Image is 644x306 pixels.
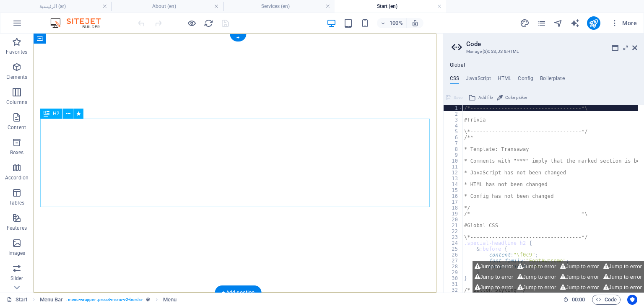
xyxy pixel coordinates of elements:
[444,234,463,240] div: 23
[589,18,598,28] i: Publish
[187,18,197,28] button: Click here to leave preview mode and continue editing
[53,111,59,116] span: H2
[8,124,26,131] p: Content
[627,295,637,305] button: Usercentrics
[444,211,463,217] div: 19
[537,18,547,28] button: pages
[390,18,403,28] h6: 100%
[587,16,600,30] button: publish
[478,93,493,103] span: Add file
[570,18,580,28] i: AI Writer
[230,34,246,41] div: +
[215,285,262,300] div: + Add section
[40,295,63,305] span: Click to select. Double-click to edit
[444,117,463,123] div: 3
[444,258,463,264] div: 27
[540,75,565,85] h4: Boilerplate
[572,295,585,305] span: 00 00
[444,105,463,111] div: 1
[203,18,213,28] button: reload
[444,240,463,246] div: 24
[444,199,463,205] div: 17
[553,18,563,28] button: navigator
[466,75,491,85] h4: JavaScript
[467,93,494,103] button: Add file
[10,275,23,282] p: Slider
[444,170,463,176] div: 12
[596,295,617,305] span: Code
[7,225,27,231] p: Features
[444,123,463,129] div: 4
[444,140,463,146] div: 7
[377,18,407,28] button: 100%
[592,295,621,305] button: Code
[9,200,24,206] p: Tables
[444,111,463,117] div: 2
[570,18,580,28] button: text_generator
[610,19,637,27] span: More
[520,18,530,28] button: design
[10,149,24,156] p: Boxes
[537,18,546,28] i: Pages (Ctrl+Alt+S)
[505,93,527,103] span: Color picker
[515,272,558,282] button: Jump to error
[578,296,579,303] span: :
[518,75,533,85] h4: Config
[558,272,601,282] button: Jump to error
[558,261,601,272] button: Jump to error
[112,2,223,11] h4: About (en)
[6,99,27,106] p: Columns
[163,295,177,305] span: Click to select. Double-click to edit
[607,16,640,30] button: More
[8,250,26,257] p: Images
[520,18,530,28] i: Design (Ctrl+Alt+Y)
[498,75,512,85] h4: HTML
[40,295,177,305] nav: breadcrumb
[601,261,644,272] button: Jump to error
[444,135,463,140] div: 6
[48,18,111,28] img: Editor Logo
[444,129,463,135] div: 5
[444,193,463,199] div: 16
[5,174,29,181] p: Accordion
[444,158,463,164] div: 10
[444,228,463,234] div: 22
[444,187,463,193] div: 15
[553,18,563,28] i: Navigator
[444,164,463,170] div: 11
[444,176,463,182] div: 13
[146,297,150,302] i: This element is a customizable preset
[204,18,213,28] i: Reload page
[473,282,515,293] button: Jump to error
[335,2,446,11] h4: Start (en)
[7,295,28,305] a: Click to cancel selection. Double-click to open Pages
[6,74,28,80] p: Elements
[473,261,515,272] button: Jump to error
[450,75,459,85] h4: CSS
[466,40,637,48] h2: Code
[466,48,621,55] h3: Manage (S)CSS, JS & HTML
[558,282,601,293] button: Jump to error
[496,93,528,103] button: Color picker
[473,272,515,282] button: Jump to error
[66,295,143,305] span: . menu-wrapper .preset-menu-v2-border
[450,62,465,69] h4: Global
[515,261,558,272] button: Jump to error
[515,282,558,293] button: Jump to error
[411,19,419,27] i: On resize automatically adjust zoom level to fit chosen device.
[223,2,335,11] h4: Services (en)
[444,182,463,187] div: 14
[444,152,463,158] div: 9
[444,246,463,252] div: 25
[6,49,27,55] p: Favorites
[444,205,463,211] div: 18
[444,223,463,228] div: 21
[444,146,463,152] div: 8
[563,295,585,305] h6: Session time
[444,217,463,223] div: 20
[444,252,463,258] div: 26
